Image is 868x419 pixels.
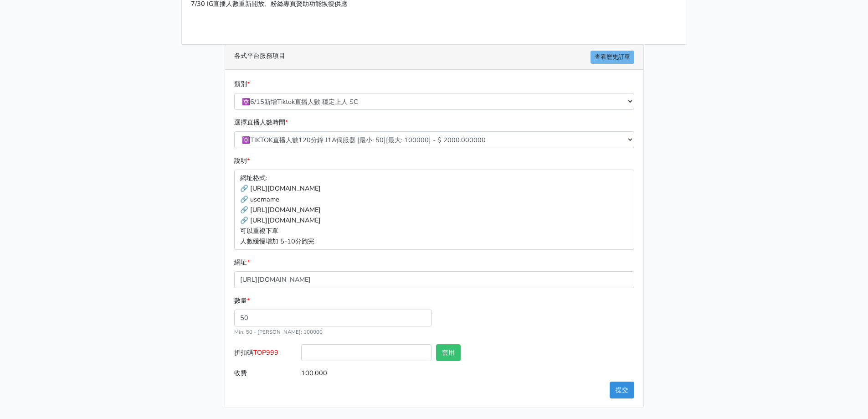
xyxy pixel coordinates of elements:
div: 各式平台服務項目 [225,45,643,70]
p: 網址格式: 🔗 [URL][DOMAIN_NAME] 🔗 username 🔗 [URL][DOMAIN_NAME] 🔗 [URL][DOMAIN_NAME] 可以重複下單 人數緩慢增加 5-1... [234,170,634,249]
label: 數量 [234,295,250,306]
button: 套用 [436,344,461,361]
button: 提交 [610,382,634,398]
small: Min: 50 - [PERSON_NAME]: 100000 [234,328,323,336]
label: 選擇直播人數時間 [234,117,288,128]
label: 收費 [232,365,299,382]
input: 這邊填入網址 [234,271,634,288]
label: 折扣碼 [232,344,299,365]
label: 說明 [234,155,250,166]
a: 查看歷史訂單 [591,51,634,64]
span: TOP999 [253,348,278,357]
label: 網址 [234,257,250,268]
label: 類別 [234,79,250,89]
